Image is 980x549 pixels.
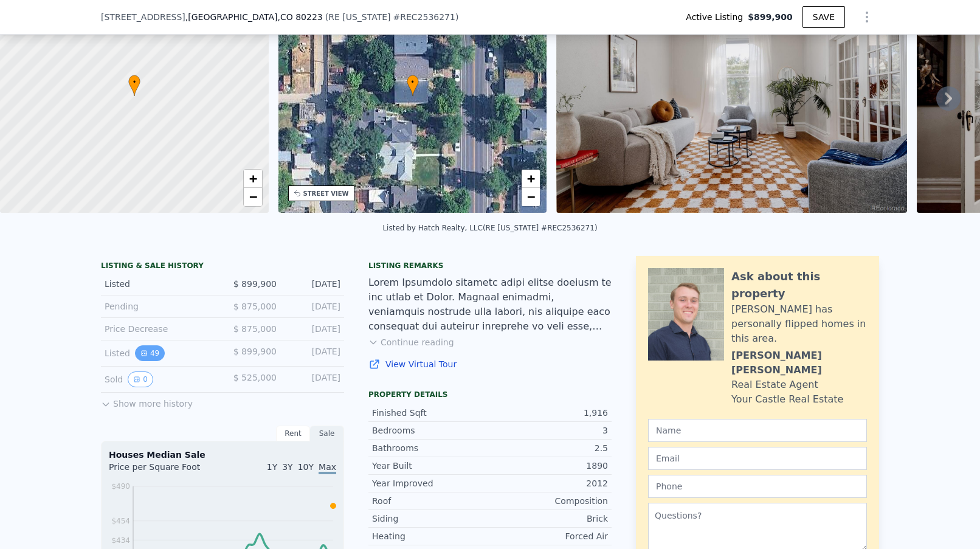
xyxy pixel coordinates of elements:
[185,11,323,23] span: , [GEOGRAPHIC_DATA]
[286,371,340,387] div: [DATE]
[105,345,213,361] div: Listed
[244,188,262,206] a: Zoom out
[648,475,867,498] input: Phone
[686,11,748,23] span: Active Listing
[128,371,153,387] button: View historical data
[249,171,257,186] span: +
[731,268,867,302] div: Ask about this property
[382,224,597,232] div: Listed by Hatch Realty, LLC (RE [US_STATE] #REC2536271)
[490,530,608,542] div: Forced Air
[233,302,277,311] span: $ 875,000
[310,426,344,441] div: Sale
[303,189,349,198] div: STREET VIEW
[277,12,322,22] span: , CO 80223
[286,278,340,290] div: [DATE]
[407,77,419,88] span: •
[368,390,612,399] div: Property details
[105,371,213,387] div: Sold
[731,378,818,392] div: Real Estate Agent
[101,393,193,410] button: Show more history
[105,300,213,312] div: Pending
[731,392,843,407] div: Your Castle Real Estate
[372,530,490,542] div: Heating
[368,336,454,348] button: Continue reading
[286,300,340,312] div: [DATE]
[101,11,185,23] span: [STREET_ADDRESS]
[748,11,793,23] span: $899,900
[319,462,336,474] span: Max
[128,77,140,88] span: •
[233,347,277,356] span: $ 899,900
[101,261,344,273] div: LISTING & SALE HISTORY
[522,170,540,188] a: Zoom in
[111,536,130,545] tspan: $434
[276,426,310,441] div: Rent
[490,442,608,454] div: 2.5
[490,513,608,525] div: Brick
[233,324,277,334] span: $ 875,000
[372,495,490,507] div: Roof
[407,75,419,96] div: •
[393,12,455,22] span: # REC2536271
[267,462,277,472] span: 1Y
[105,323,213,335] div: Price Decrease
[372,407,490,419] div: Finished Sqft
[731,348,867,378] div: [PERSON_NAME] [PERSON_NAME]
[298,462,314,472] span: 10Y
[128,75,140,96] div: •
[855,5,879,29] button: Show Options
[372,424,490,437] div: Bedrooms
[109,461,223,480] div: Price per Square Foot
[111,482,130,491] tspan: $490
[328,12,390,22] span: RE [US_STATE]
[490,477,608,489] div: 2012
[490,495,608,507] div: Composition
[111,517,130,525] tspan: $454
[522,188,540,206] a: Zoom out
[648,419,867,442] input: Name
[648,447,867,470] input: Email
[368,358,612,370] a: View Virtual Tour
[368,275,612,334] div: Lorem Ipsumdolo sitametc adipi elitse doeiusm te inc utlab et Dolor. Magnaal enimadmi, veniamquis...
[325,11,459,23] div: ( )
[731,302,867,346] div: [PERSON_NAME] has personally flipped homes in this area.
[233,373,277,382] span: $ 525,000
[372,460,490,472] div: Year Built
[233,279,277,289] span: $ 899,900
[372,513,490,525] div: Siding
[490,460,608,472] div: 1890
[109,449,336,461] div: Houses Median Sale
[527,171,535,186] span: +
[282,462,292,472] span: 3Y
[802,6,845,28] button: SAVE
[135,345,165,361] button: View historical data
[490,407,608,419] div: 1,916
[244,170,262,188] a: Zoom in
[286,345,340,361] div: [DATE]
[490,424,608,437] div: 3
[372,477,490,489] div: Year Improved
[286,323,340,335] div: [DATE]
[105,278,213,290] div: Listed
[527,189,535,204] span: −
[249,189,257,204] span: −
[368,261,612,271] div: Listing remarks
[372,442,490,454] div: Bathrooms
